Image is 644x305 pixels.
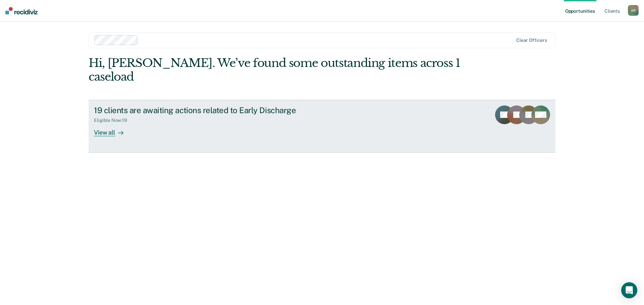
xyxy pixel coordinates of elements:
a: 19 clients are awaiting actions related to Early DischargeEligible Now:19View all [89,100,555,153]
img: Recidiviz [5,7,38,14]
div: Hi, [PERSON_NAME]. We’ve found some outstanding items across 1 caseload [89,56,462,84]
button: AR [628,5,639,16]
div: Eligible Now : 19 [94,118,132,123]
div: A R [628,5,639,16]
div: Open Intercom Messenger [621,282,637,298]
div: View all [94,123,131,136]
div: 19 clients are awaiting actions related to Early Discharge [94,105,329,115]
div: Clear officers [516,37,547,43]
